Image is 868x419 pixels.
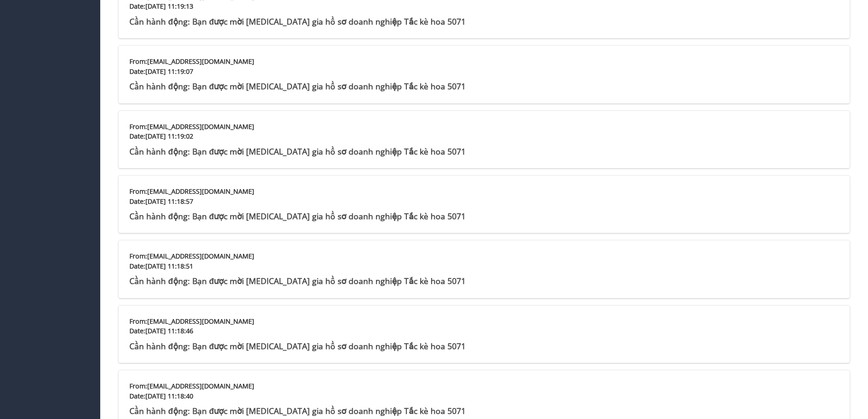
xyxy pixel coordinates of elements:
div: Cần hành động: Bạn được mời [MEDICAL_DATA] gia hồ sơ doanh nghiệp Tắc kè hoa 5071 [129,405,839,417]
div: From: [EMAIL_ADDRESS][DOMAIN_NAME] [129,122,839,132]
div: From: [EMAIL_ADDRESS][DOMAIN_NAME] [129,381,839,391]
div: Cần hành động: Bạn được mời [MEDICAL_DATA] gia hồ sơ doanh nghiệp Tắc kè hoa 5071 [129,340,839,352]
div: Date: [DATE] 11:18:46 [129,326,839,336]
div: From: [EMAIL_ADDRESS][DOMAIN_NAME] [129,316,839,326]
div: From: [EMAIL_ADDRESS][DOMAIN_NAME] [129,251,839,261]
div: Cần hành động: Bạn được mời [MEDICAL_DATA] gia hồ sơ doanh nghiệp Tắc kè hoa 5071 [129,145,839,157]
div: Date: [DATE] 11:19:02 [129,131,839,141]
div: From: [EMAIL_ADDRESS][DOMAIN_NAME] [129,57,839,67]
div: Cần hành động: Bạn được mời [MEDICAL_DATA] gia hồ sơ doanh nghiệp Tắc kè hoa 5071 [129,275,839,287]
div: Cần hành động: Bạn được mời [MEDICAL_DATA] gia hồ sơ doanh nghiệp Tắc kè hoa 5071 [129,16,839,27]
div: Date: [DATE] 11:19:07 [129,67,839,77]
div: Date: [DATE] 11:19:13 [129,1,839,11]
div: Date: [DATE] 11:18:51 [129,261,839,271]
div: Cần hành động: Bạn được mời [MEDICAL_DATA] gia hồ sơ doanh nghiệp Tắc kè hoa 5071 [129,80,839,92]
div: Date: [DATE] 11:18:40 [129,391,839,401]
div: From: [EMAIL_ADDRESS][DOMAIN_NAME] [129,186,839,197]
div: Date: [DATE] 11:18:57 [129,197,839,207]
div: Cần hành động: Bạn được mời [MEDICAL_DATA] gia hồ sơ doanh nghiệp Tắc kè hoa 5071 [129,210,839,222]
